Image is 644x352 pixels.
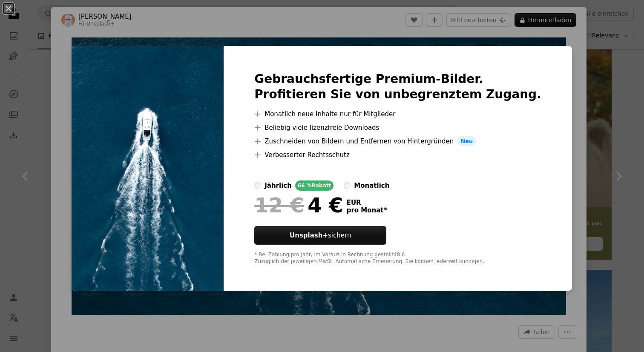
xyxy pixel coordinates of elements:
div: * Bei Zahlung pro Jahr, im Voraus in Rechnung gestellt 48 € Zuzüglich der jeweiligen MwSt. Automa... [254,252,541,265]
img: premium_photo-1677535563233-6252918cf349 [72,46,224,291]
div: 66 % Rabatt [295,180,333,191]
div: monatlich [354,180,389,191]
li: Verbesserter Rechtsschutz [254,150,541,160]
li: Zuschneiden von Bildern und Entfernen von Hintergründen [254,136,541,146]
h2: Gebrauchsfertige Premium-Bilder. Profitieren Sie von unbegrenztem Zugang. [254,72,541,102]
button: Unsplash+sichern [254,226,386,245]
strong: Unsplash+ [290,232,328,239]
input: jährlich66 %Rabatt [254,182,261,189]
span: Neu [457,136,476,146]
span: 12 € [254,194,304,216]
span: pro Monat * [347,206,387,214]
input: monatlich [344,182,351,189]
div: 4 € [254,194,343,216]
span: EUR [347,199,387,206]
li: Beliebig viele lizenzfreie Downloads [254,123,541,133]
div: jährlich [264,180,292,191]
li: Monatlich neue Inhalte nur für Mitglieder [254,109,541,119]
